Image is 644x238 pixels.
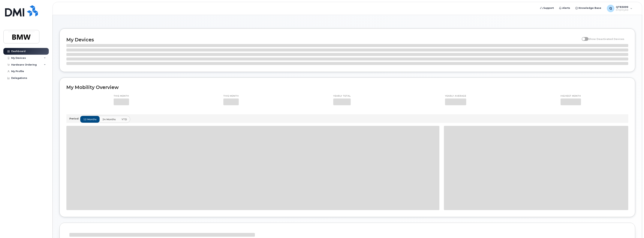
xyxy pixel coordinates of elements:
input: Show Deactivated Devices [582,35,585,38]
p: Yearly average [445,95,466,98]
p: Highest month [561,95,581,98]
span: 24 months [102,118,116,121]
span: Show Deactivated Devices [588,37,624,40]
p: This month [114,95,129,98]
p: This month [223,95,239,98]
p: Yearly total [333,95,351,98]
p: Period [69,117,80,120]
h2: My Mobility Overview [66,84,628,90]
h2: My Devices [66,37,580,43]
span: YTD [122,118,127,121]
